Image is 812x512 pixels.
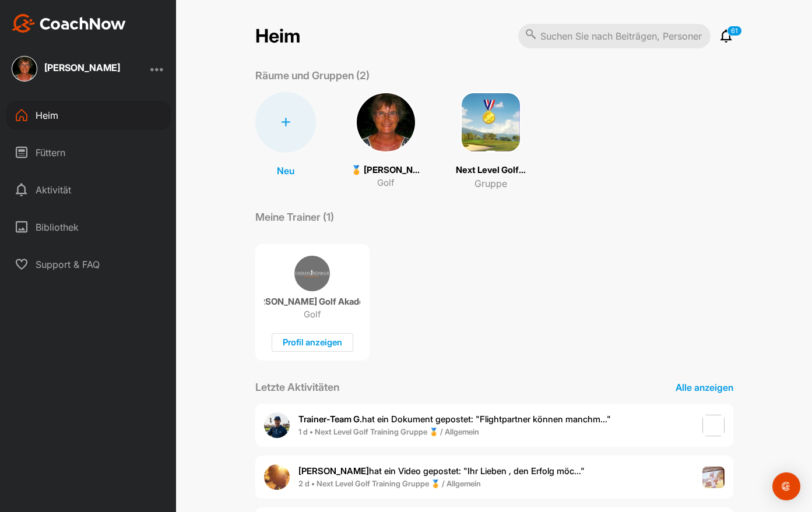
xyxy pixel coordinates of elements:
font: Heim [36,111,58,120]
p: Räume und Gruppen (2) [255,68,370,83]
div: Öffnen Sie den Intercom Messenger [772,472,800,500]
img: square_ca63264622161373bcfcbe90fffb6ec1.png [461,92,521,153]
input: Suchen Sie nach Beiträgen, Personen oder Bereichen... [518,24,711,48]
p: Neu [277,164,294,178]
b: [PERSON_NAME] [298,465,369,476]
p: [PERSON_NAME] Golf Akademie [264,296,360,308]
h2: Heim [255,25,300,48]
span: hat ein Dokument gepostet: "Flightpartner können manchm..." [298,414,611,425]
img: square_d74c17e43e83e4c5aa35d13fe96d4831.jpg [12,56,37,82]
font: Füttern [36,148,65,157]
a: Next Level Golf Training Gruppe 🏅Gruppe [456,92,526,190]
p: Alle anzeigen [676,380,733,394]
b: 1 d • Next Level Golf Training Gruppe 🏅 / Allgemein [298,427,479,436]
a: 🏅 [PERSON_NAME] (24,5)Golf [351,92,421,190]
span: hat ein Video gepostet: "Ihr Lieben , den Erfolg möc..." [298,465,585,476]
font: Aktivität [36,185,71,195]
img: CoachNow (Englisch) [12,14,126,33]
img: Benutzer-Avatar [264,464,290,490]
p: Next Level Golf Training Gruppe 🏅 [456,164,526,177]
img: Benutzer-Avatar [264,412,290,438]
p: 61 [727,26,742,36]
b: Trainer-Team G. [298,414,362,425]
p: Golf [304,309,321,320]
img: Trainer-Avatar [294,256,330,291]
p: Gruppe [474,176,507,190]
div: [PERSON_NAME] [44,63,120,72]
font: Support & FAQ [36,260,100,269]
p: Golf [377,176,395,190]
b: 2 d • Next Level Golf Training Gruppe 🏅 / Allgemein [298,479,481,488]
div: Profil anzeigen [272,333,353,352]
p: 🏅 [PERSON_NAME] (24,5) [351,164,421,177]
img: square_d74c17e43e83e4c5aa35d13fe96d4831.jpg [356,92,416,153]
p: Letzte Aktivitäten [255,379,339,395]
img: Beitragsbild [702,415,725,437]
font: Bibliothek [36,223,79,232]
p: Meine Trainer (1) [255,209,334,225]
img: Beitragsbild [702,467,725,489]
